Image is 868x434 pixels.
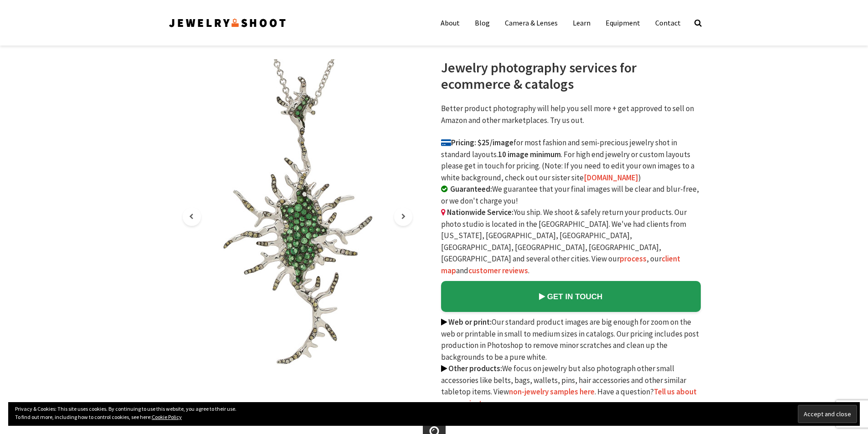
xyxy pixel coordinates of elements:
img: Jewelry Product Photography [170,59,424,374]
a: Contact [648,14,688,32]
img: Jewelry Photographer Bay Area - San Francisco | Nationwide via Mail [168,15,287,30]
a: client map [441,254,680,276]
b: Web or print: [448,317,492,327]
a: [DOMAIN_NAME] [584,173,638,183]
a: Learn [566,14,597,32]
a: Camera & Lenses [498,14,565,32]
a: About [434,14,467,32]
a: Equipment [599,14,647,32]
a: GET IN TOUCH [441,281,701,312]
b: Pricing: $25/image [441,138,514,148]
a: process [620,254,647,264]
h1: Jewelry photography services for ecommerce & catalogs [441,59,701,92]
p: Better product photography will help you sell more + get approved to sell on Amazon and other mar... [441,103,701,126]
b: Guaranteed: [450,184,492,194]
div: for most fashion and semi-precious jewelry shot in standard layouts. . For high end jewelry or cu... [441,59,701,409]
div: Privacy & Cookies: This site uses cookies. By continuing to use this website, you agree to their ... [8,402,860,426]
a: customer reviews [468,266,528,276]
b: 10 image minimum [498,149,561,159]
a: Blog [468,14,497,32]
a: non-jewelry samples here [509,387,595,397]
input: Accept and close [798,405,857,423]
b: Other products: [448,363,502,373]
b: Nationwide Service: [447,207,514,217]
a: Cookie Policy [152,414,182,420]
